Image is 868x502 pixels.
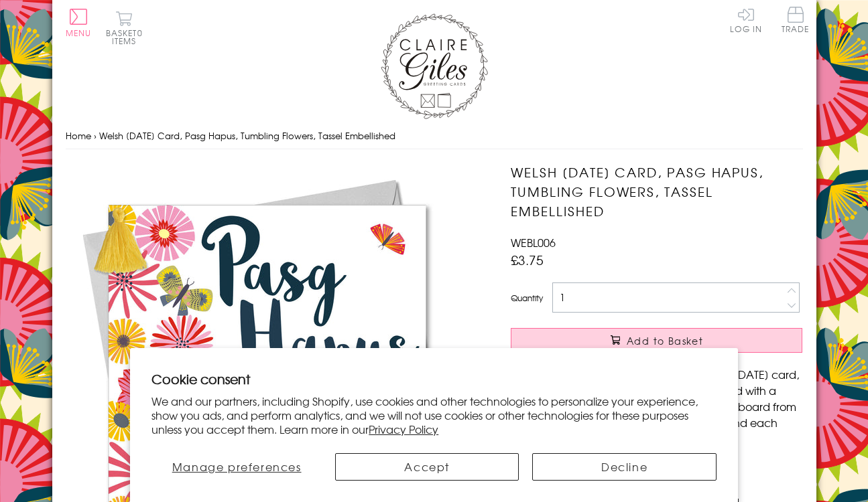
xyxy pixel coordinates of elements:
button: Decline [532,453,716,481]
button: Basket0 items [106,11,143,45]
a: Home [66,129,91,142]
span: Trade [782,7,810,33]
p: We and our partners, including Shopify, use cookies and other technologies to personalize your ex... [151,394,717,436]
a: Trade [782,7,810,35]
button: Menu [66,9,92,37]
span: Welsh [DATE] Card, Pasg Hapus, Tumbling Flowers, Tassel Embellished [99,129,395,142]
h1: Welsh [DATE] Card, Pasg Hapus, Tumbling Flowers, Tassel Embellished [511,163,802,220]
span: Manage preferences [172,458,302,475]
span: 0 items [112,27,143,47]
span: Menu [66,27,92,39]
label: Quantity [511,292,543,304]
nav: breadcrumbs [66,122,803,150]
button: Accept [335,453,519,481]
a: Privacy Policy [369,421,438,437]
h2: Cookie consent [151,369,717,388]
span: £3.75 [511,250,544,269]
button: Add to Basket [511,328,802,353]
span: Add to Basket [627,334,703,347]
span: WEBL006 [511,234,556,250]
img: Claire Giles Greetings Cards [381,13,488,119]
button: Manage preferences [151,453,322,481]
a: Log In [730,7,762,33]
span: › [94,129,97,142]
